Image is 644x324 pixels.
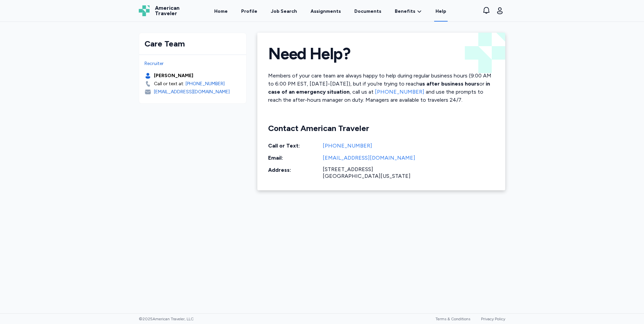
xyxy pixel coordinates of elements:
[144,38,241,49] div: Care Team
[323,154,494,162] a: [EMAIL_ADDRESS][DOMAIN_NAME]
[139,5,150,16] img: Logo
[323,166,494,173] div: [STREET_ADDRESS]
[144,60,241,67] div: Recruiter
[186,80,225,87] a: [PHONE_NUMBER]
[395,8,415,15] span: Benefits
[268,43,494,64] h1: Need Help?
[155,5,180,16] span: American Traveler
[323,173,494,180] div: [GEOGRAPHIC_DATA][US_STATE]
[268,166,319,180] div: Address:
[395,8,422,15] a: Benefits
[268,142,319,150] div: Call or Text:
[154,89,230,95] div: [EMAIL_ADDRESS][DOMAIN_NAME]
[481,317,505,321] a: Privacy Policy
[434,1,448,22] a: Help
[268,154,319,162] div: Email:
[375,89,424,95] a: [PHONE_NUMBER]
[419,80,479,87] strong: us after business hours
[268,72,494,115] div: Members of your care team are always happy to help during regular business hours (9:00 AM to 6:00...
[268,123,494,134] div: Contact American Traveler
[139,316,194,322] span: © 2025 American Traveler, LLC
[154,80,184,87] div: Call or text at:
[323,142,494,150] a: [PHONE_NUMBER]
[436,317,470,321] a: Terms & Conditions
[271,8,297,15] div: Job Search
[154,72,193,79] div: [PERSON_NAME]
